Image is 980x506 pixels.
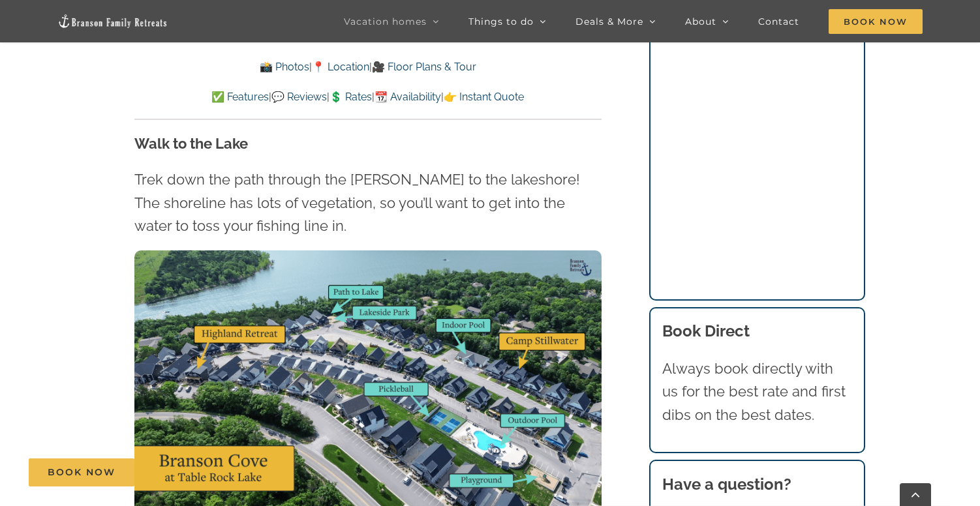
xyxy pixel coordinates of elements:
[312,61,369,73] a: 📍 Location
[211,91,269,103] a: ✅ Features
[344,17,427,26] span: Vacation homes
[662,321,750,340] b: Book Direct
[271,91,327,103] a: 💬 Reviews
[685,17,716,26] span: About
[329,91,372,103] a: 💲 Rates
[758,17,799,26] span: Contact
[372,61,476,73] a: 🎥 Floor Plans & Tour
[48,467,115,478] span: Book Now
[29,458,134,486] a: Book Now
[575,17,643,26] span: Deals & More
[662,475,791,494] strong: Have a question?
[662,357,853,426] p: Always book directly with us for the best rate and first dibs on the best dates.
[829,9,923,34] span: Book Now
[260,61,309,73] a: 📸 Photos
[375,91,441,103] a: 📆 Availability
[57,14,168,29] img: Branson Family Retreats Logo
[444,91,524,103] a: 👉 Instant Quote
[134,59,602,76] p: | |
[468,17,534,26] span: Things to do
[134,135,248,152] strong: Walk to the Lake
[134,168,602,237] p: Trek down the path through the [PERSON_NAME] to the lakeshore! The shoreline has lots of vegetati...
[134,89,602,106] p: | | | |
